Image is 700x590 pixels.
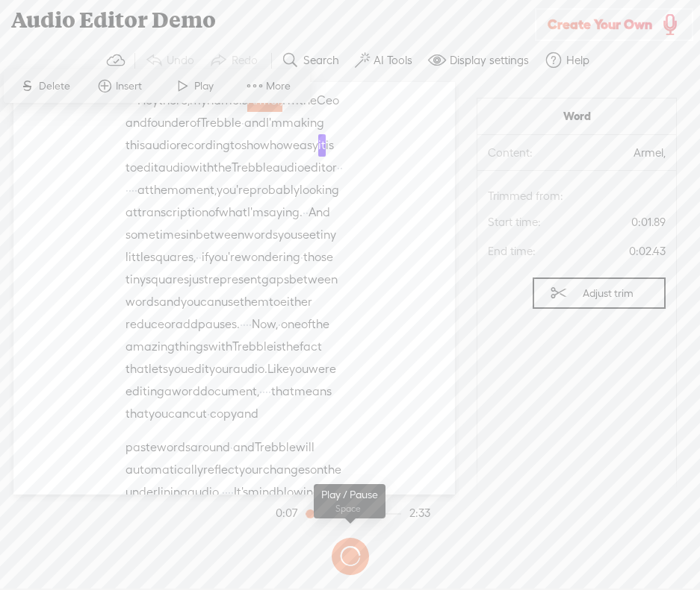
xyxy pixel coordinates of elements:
[554,240,666,263] span: 0:02.43
[246,313,249,336] span: ·
[276,45,349,75] button: Search
[137,201,208,224] span: transcription
[240,313,243,336] span: ·
[289,269,338,291] span: between
[139,45,204,75] button: Undo
[176,313,198,336] span: add
[271,380,294,403] span: that
[300,179,339,201] span: looking
[249,313,252,336] span: ·
[273,157,304,179] span: audio
[300,246,303,269] span: ·
[150,246,196,269] span: squares,
[228,481,231,503] span: ·
[250,179,300,201] span: probably
[203,459,239,481] span: reflect
[488,109,666,124] span: Word
[175,336,208,358] span: things
[265,380,268,403] span: ·
[208,336,232,358] span: with
[188,481,222,503] span: audio.
[278,313,281,336] span: ·
[301,313,312,336] span: of
[200,380,259,403] span: document,
[539,45,599,75] button: Help
[306,201,309,224] span: ·
[239,459,263,481] span: your
[233,436,255,459] span: and
[317,90,339,112] span: Ceo
[255,436,296,459] span: Trebble
[422,45,539,75] button: Display settings
[186,224,196,246] span: in
[349,45,422,75] button: AI Tools
[191,436,230,459] span: around
[259,380,262,403] span: ·
[225,481,228,503] span: ·
[248,481,276,503] span: mind
[282,336,300,358] span: the
[126,436,157,459] span: paste
[231,481,234,503] span: ·
[196,246,199,269] span: ·
[268,380,271,403] span: ·
[128,179,131,201] span: ·
[147,112,190,134] span: founder
[488,244,554,259] span: End time:
[131,179,134,201] span: ·
[266,79,294,94] span: More
[269,291,280,313] span: to
[281,313,301,336] span: one
[126,224,186,246] span: sometimes
[126,291,159,313] span: words
[241,246,300,269] span: wondering
[326,134,334,157] span: is
[126,269,146,291] span: tiny
[488,145,554,160] span: Content:
[126,201,137,224] span: at
[164,313,176,336] span: or
[233,358,267,380] span: audio.
[221,291,240,313] span: use
[214,157,232,179] span: the
[276,506,297,521] div: 0:07
[261,269,289,291] span: gaps
[200,291,221,313] span: can
[172,380,200,403] span: word
[126,481,188,503] span: underlining
[575,279,641,307] label: Adjust trim
[116,79,146,94] span: Insert
[304,157,337,179] span: editor
[252,313,278,336] span: Now,
[146,269,189,291] span: squares
[194,79,217,94] span: Play
[234,481,248,503] span: It's
[208,246,241,269] span: you're
[207,403,210,425] span: ·
[296,436,315,459] span: will
[137,157,158,179] span: edit
[16,72,39,99] span: S
[159,291,181,313] span: and
[533,277,666,309] button: Adjust trim
[241,112,244,134] span: ·
[554,211,666,233] span: 0:01.89
[190,112,200,134] span: of
[566,53,589,68] label: Help
[181,291,200,313] span: you
[208,269,261,291] span: represent
[488,189,666,204] span: Trimmed from:
[219,201,247,224] span: what
[232,157,273,179] span: Trebble
[158,157,190,179] span: audio
[297,224,316,246] span: see
[240,291,269,313] span: them
[188,358,209,380] span: edit
[247,201,264,224] span: I'm
[241,134,270,157] span: show
[230,436,233,459] span: ·
[293,134,318,157] span: easy
[222,481,225,503] span: ·
[232,336,273,358] span: Trebble
[318,134,326,157] span: it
